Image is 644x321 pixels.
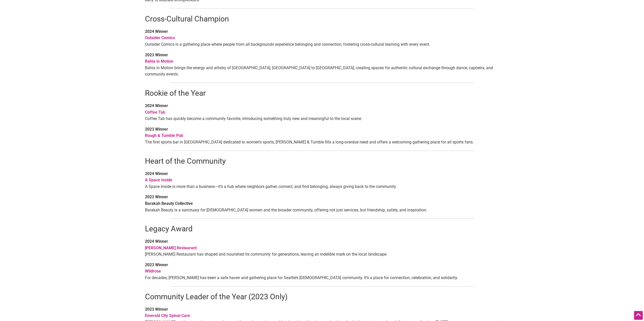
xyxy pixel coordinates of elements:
strong: 2024 Winner [145,29,168,34]
p: A Space Inside is more than a business—it’s a hub where neighbors gather, connect, and find belon... [145,170,499,190]
a: Bahia in Motion [145,59,173,64]
div: Scroll Back to Top [634,311,643,320]
a: [PERSON_NAME] Restaurant [145,245,197,250]
a: Rough & Tumble Pub [145,133,183,138]
strong: 2024 Winner [145,239,168,244]
p: [PERSON_NAME] Restaurant has shaped and nourished its community for generations, leaving an indel... [145,238,499,258]
p: The first sports bar in [GEOGRAPHIC_DATA] dedicated to women’s sports, [PERSON_NAME] & Tumble fil... [145,126,499,145]
strong: 2023 Winner [145,194,168,199]
a: Outsider Comics [145,35,175,40]
h2: Heart of the Community [145,156,499,166]
strong: 2023 Winner [145,262,168,267]
strong: 2023 Winner [145,127,168,132]
strong: Barakah Beauty Collective [145,201,193,206]
p: Coffee Tab has quickly become a community favorite, introducing something truly new and meaningfu... [145,103,499,122]
h2: Legacy Award [145,224,499,234]
a: Coffee Tab [145,110,165,115]
strong: 2023 Winner [145,53,168,57]
h2: Community Leader of the Year (2023 Only) [145,291,499,302]
h2: Rookie of the Year [145,88,499,98]
p: For decades, [PERSON_NAME] has been a safe haven and gathering place for Seattle’s [DEMOGRAPHIC_D... [145,262,499,281]
p: Bahia in Motion brings the energy and artistry of [GEOGRAPHIC_DATA], [GEOGRAPHIC_DATA] to [GEOGRA... [145,52,499,78]
p: Outsider Comics is a gathering place where people from all backgrounds experience belonging and c... [145,28,499,48]
a: Wildrose [145,269,161,274]
strong: 2024 Winner [145,171,168,176]
h2: Cross-Cultural Champion [145,14,499,24]
a: Emerald City Spinal Care [145,313,190,318]
p: Barakah Beauty is a sanctuary for [DEMOGRAPHIC_DATA] women and the broader community, offering no... [145,194,499,213]
strong: 2023 Winner [145,307,168,312]
strong: 2024 Winner [145,103,168,108]
a: A Space Inside [145,178,172,182]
